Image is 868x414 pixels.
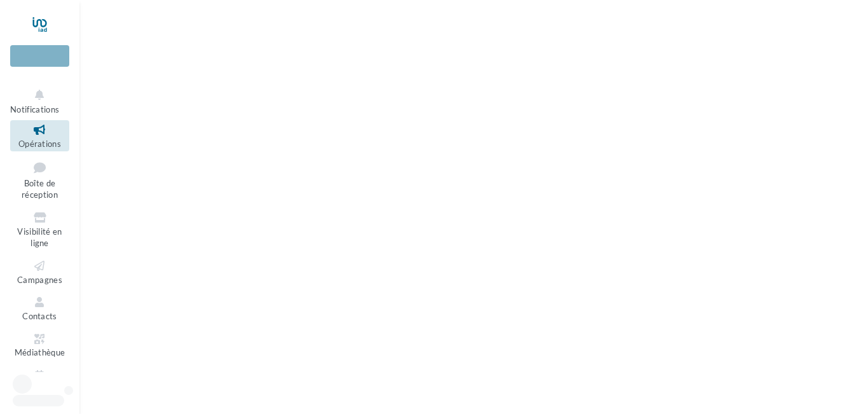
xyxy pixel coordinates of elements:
a: Campagnes [10,256,69,287]
a: Visibilité en ligne [10,208,69,251]
span: Notifications [10,104,59,114]
span: Campagnes [17,275,62,285]
span: Boîte de réception [22,178,58,200]
span: Médiathèque [15,348,65,358]
a: Calendrier [10,366,69,397]
a: Médiathèque [10,329,69,361]
a: Opérations [10,120,69,151]
a: Boîte de réception [10,156,69,203]
div: Nouvelle campagne [10,45,69,67]
span: Opérations [18,139,61,149]
span: Contacts [22,311,57,321]
span: Visibilité en ligne [17,226,62,249]
a: Contacts [10,293,69,324]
